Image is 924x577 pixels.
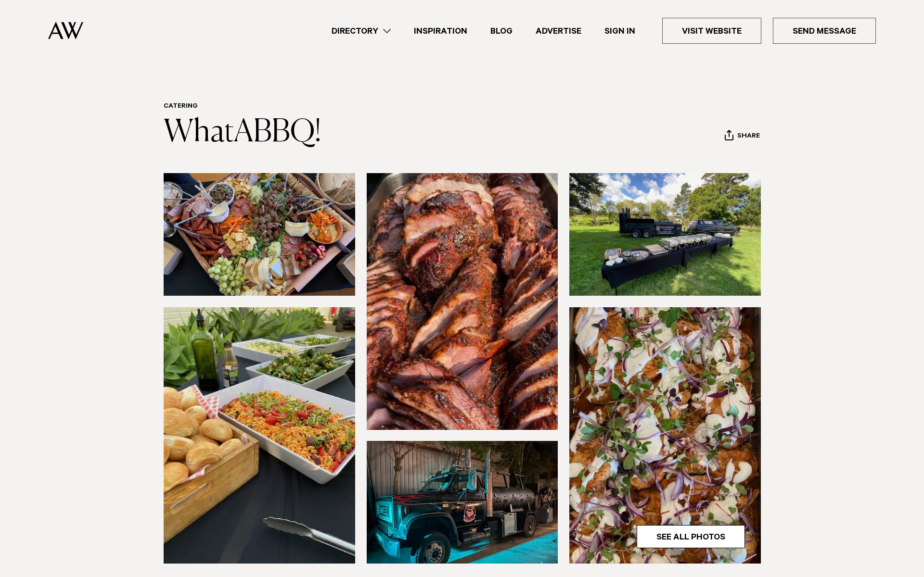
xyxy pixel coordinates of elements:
a: Catering [164,103,198,111]
a: Sign In [593,25,647,38]
a: See All Photos [637,525,745,548]
img: Auckland Weddings Logo [48,22,83,39]
a: Visit Website [662,18,761,44]
a: Directory [320,25,402,38]
a: Send Message [773,18,876,44]
span: Share [737,132,760,141]
a: Advertise [524,25,593,38]
a: WhatABBQ! [164,117,321,148]
button: Share [724,129,760,144]
a: Inspiration [402,25,479,38]
a: Blog [479,25,524,38]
